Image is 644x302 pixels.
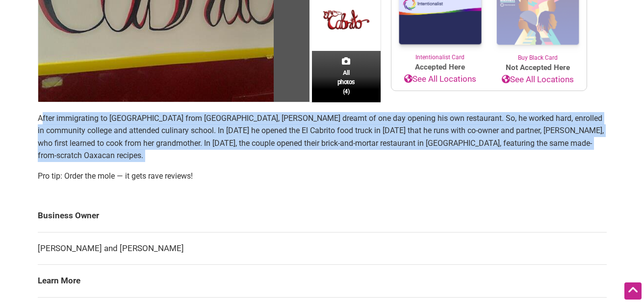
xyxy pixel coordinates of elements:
span: Accepted Here [391,62,489,73]
span: All photos (4) [337,68,355,96]
span: Not Accepted Here [489,62,587,73]
a: See All Locations [391,73,489,86]
p: After immigrating to [GEOGRAPHIC_DATA] from [GEOGRAPHIC_DATA], [PERSON_NAME] dreamt of one day op... [38,112,607,162]
td: Business Owner [38,200,607,232]
td: [PERSON_NAME] and [PERSON_NAME] [38,232,607,265]
p: Pro tip: Order the mole — it gets rave reviews! [38,170,607,183]
div: Scroll Back to Top [624,282,642,300]
a: See All Locations [489,73,587,86]
td: Learn More [38,265,607,298]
